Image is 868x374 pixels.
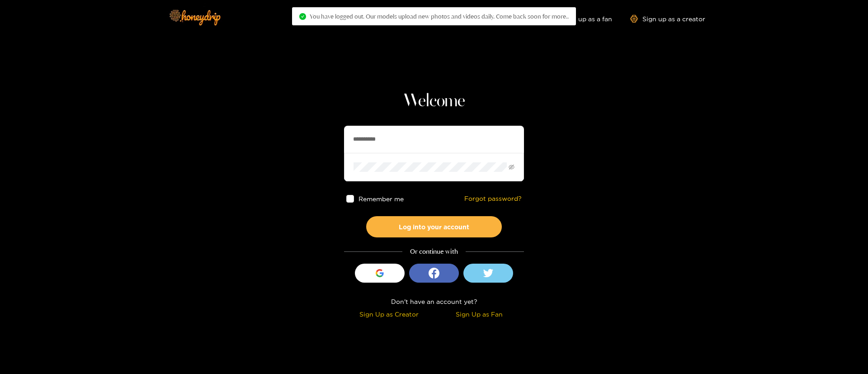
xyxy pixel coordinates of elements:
span: check-circle [299,13,306,20]
h1: Welcome [344,90,524,112]
span: eye-invisible [509,164,514,170]
span: You have logged out. Our models upload new photos and videos daily. Come back soon for more.. [310,13,569,20]
div: Sign Up as Creator [346,309,432,319]
button: Log into your account [366,216,502,237]
a: Forgot password? [464,195,522,203]
span: Remember me [359,195,404,202]
div: Sign Up as Fan [436,309,522,319]
div: Don't have an account yet? [344,296,524,307]
a: Sign up as a fan [550,15,612,23]
a: Sign up as a creator [630,15,705,23]
div: Or continue with [344,246,524,257]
